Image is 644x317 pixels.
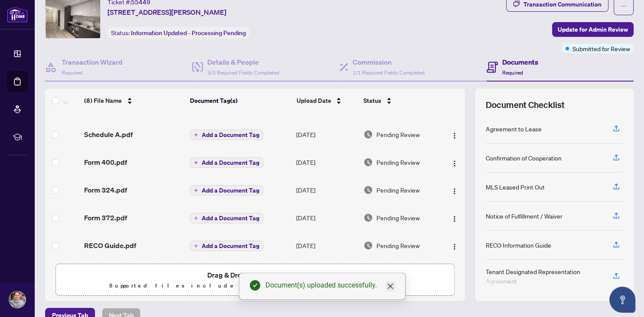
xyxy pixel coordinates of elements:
[360,88,441,113] th: Status
[62,57,123,67] h4: Transaction Wizard
[363,241,373,250] img: Document Status
[486,240,551,250] div: RECO Information Guide
[353,57,425,67] h4: Commission
[7,7,28,23] img: logo
[207,57,279,67] h4: Details & People
[448,239,461,252] button: Logo
[62,69,82,76] span: Required
[254,269,303,281] button: Upload Forms
[194,133,198,137] span: plus
[363,157,373,167] img: Document Status
[61,281,449,291] p: Supported files include .PDF, .JPG, .JPEG, .PNG under 25 MB
[84,96,122,105] span: (8) File Name
[9,291,26,308] img: Profile Icon
[190,185,263,196] button: Add a Document Tag
[190,129,263,141] button: Add a Document Tag
[448,127,461,141] button: Logo
[108,7,226,17] span: [STREET_ADDRESS][PERSON_NAME]
[363,130,373,139] img: Document Status
[572,44,630,53] span: Submitted for Review
[451,243,458,250] img: Logo
[293,88,360,113] th: Upload Date
[250,280,260,291] span: check-circle
[131,29,246,37] span: Information Updated - Processing Pending
[451,216,458,222] img: Logo
[552,22,634,37] button: Update for Admin Review
[202,132,259,138] span: Add a Document Tag
[448,155,461,169] button: Logo
[190,213,263,223] button: Add a Document Tag
[386,281,395,291] a: Close
[387,283,394,290] span: close
[293,232,360,259] td: [DATE]
[448,183,461,197] button: Logo
[186,88,293,113] th: Document Tag(s)
[84,212,127,223] span: Form 372.pdf
[363,96,381,105] span: Status
[376,185,420,195] span: Pending Review
[486,211,562,221] div: Notice of Fulfillment / Waiver
[81,88,186,113] th: (8) File Name
[448,211,461,225] button: Logo
[363,185,373,195] img: Document Status
[293,148,360,176] td: [DATE]
[293,204,360,232] td: [DATE]
[207,69,279,76] span: 3/3 Required Fields Completed
[84,129,133,140] span: Schedule A.pdf
[486,124,542,134] div: Agreement to Lease
[486,99,565,111] span: Document Checklist
[190,185,263,196] button: Add a Document Tag
[84,157,127,167] span: Form 400.pdf
[486,267,602,286] div: Tenant Designated Representation Agreement
[190,157,263,168] button: Add a Document Tag
[502,57,538,67] h4: Documents
[207,269,303,281] span: Drag & Drop or
[376,130,420,139] span: Pending Review
[502,69,523,76] span: Required
[84,240,136,251] span: RECO Guide.pdf
[202,187,259,193] span: Add a Document Tag
[376,213,420,222] span: Pending Review
[194,244,198,248] span: plus
[265,280,395,291] div: Document(s) uploaded successfully.
[194,188,198,193] span: plus
[190,130,263,140] button: Add a Document Tag
[194,160,198,165] span: plus
[486,182,545,192] div: MLS Leased Print Out
[190,240,263,252] button: Add a Document Tag
[190,241,263,251] button: Add a Document Tag
[558,23,628,36] span: Update for Admin Review
[621,3,627,9] span: ellipsis
[293,121,360,148] td: [DATE]
[194,216,198,220] span: plus
[376,241,420,250] span: Pending Review
[202,243,259,249] span: Add a Document Tag
[293,176,360,204] td: [DATE]
[451,160,458,167] img: Logo
[202,160,259,166] span: Add a Document Tag
[202,215,259,221] span: Add a Document Tag
[609,287,635,313] button: Open asap
[108,27,249,39] div: Status:
[363,213,373,222] img: Document Status
[376,157,420,167] span: Pending Review
[451,132,458,139] img: Logo
[296,96,331,105] span: Upload Date
[451,188,458,195] img: Logo
[486,153,562,163] div: Confirmation of Cooperation
[190,157,263,168] button: Add a Document Tag
[353,69,425,76] span: 1/1 Required Fields Completed
[84,185,127,195] span: Form 324.pdf
[56,264,454,296] span: Drag & Drop orUpload FormsSupported files include .PDF, .JPG, .JPEG, .PNG under25MB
